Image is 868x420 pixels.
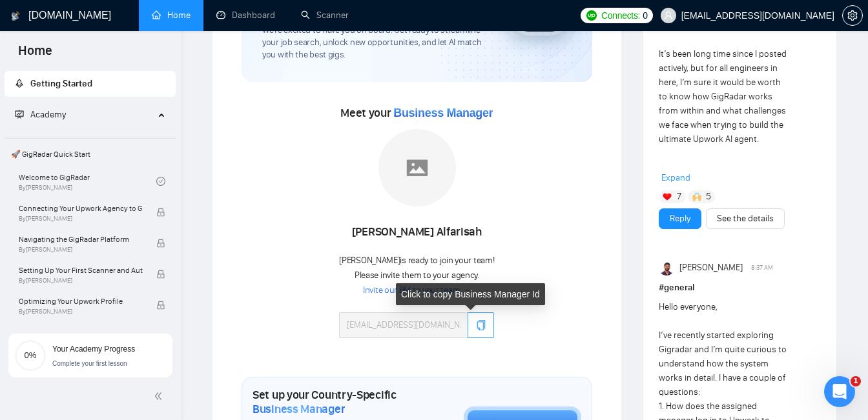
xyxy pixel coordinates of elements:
a: homeHome [152,10,191,21]
span: Connecting Your Upwork Agency to GigRadar [19,202,143,215]
span: 8:37 AM [751,262,773,274]
span: fund-projection-screen [15,110,24,119]
span: 5 [706,190,711,203]
span: 0 [643,8,648,23]
li: Getting Started [5,71,176,97]
span: Getting Started [30,78,92,89]
span: Setting Up Your First Scanner and Auto-Bidder [19,264,143,277]
img: 🙌 [692,192,701,201]
span: Academy [30,109,66,120]
span: 1 [851,376,861,386]
span: rocket [15,79,24,88]
h1: Set up your Country-Specific [253,388,399,416]
img: Preet Patel [659,260,675,275]
span: [PERSON_NAME] [679,261,743,275]
span: lock [156,270,165,279]
span: We're excited to have you on board. Get ready to streamline your job search, unlock new opportuni... [262,25,486,61]
span: Academy [15,109,66,120]
span: 7 [677,190,681,203]
a: See the details [717,212,774,226]
button: See the details [706,208,785,229]
span: By [PERSON_NAME] [19,246,143,254]
span: check-circle [156,177,165,186]
iframe: Intercom live chat [824,376,855,407]
span: lock [156,301,165,310]
div: [PERSON_NAME] Alfarisah [339,221,494,243]
div: Click to copy Business Manager Id [396,283,545,305]
span: setting [843,10,862,21]
span: Optimizing Your Upwork Profile [19,295,143,308]
span: Complete your first lesson [52,360,127,367]
span: Business Manager [393,106,493,119]
span: Please invite them to your agency. [355,270,479,281]
span: By [PERSON_NAME] [19,277,143,285]
button: Reply [659,208,701,229]
img: ❤️ [663,192,672,201]
button: setting [842,5,863,26]
span: 🚀 GigRadar Quick Start [6,141,174,167]
span: lock [156,239,165,248]
span: [PERSON_NAME] is ready to join your team! [339,255,494,266]
a: dashboardDashboard [216,10,275,21]
span: copy [476,320,486,330]
a: Invite our BM to your team → [363,285,471,297]
img: upwork-logo.png [586,10,597,21]
span: Expand [661,172,690,183]
span: Home [8,41,63,68]
a: Reply [670,212,690,226]
a: searchScanner [301,10,349,21]
img: logo [11,6,20,26]
span: user [664,11,673,20]
span: Business Manager [253,402,345,416]
span: Meet your [340,106,493,120]
h1: # general [659,281,821,295]
span: By [PERSON_NAME] [19,215,143,223]
span: Your Academy Progress [52,345,135,354]
button: copy [468,312,494,338]
span: By [PERSON_NAME] [19,308,143,315]
span: lock [156,208,165,217]
a: setting [842,10,863,21]
span: double-left [154,390,167,403]
span: 0% [15,351,46,359]
a: Welcome to GigRadarBy[PERSON_NAME] [19,167,156,195]
span: Connects: [601,8,640,23]
img: placeholder.png [378,129,456,206]
span: Navigating the GigRadar Platform [19,233,143,246]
